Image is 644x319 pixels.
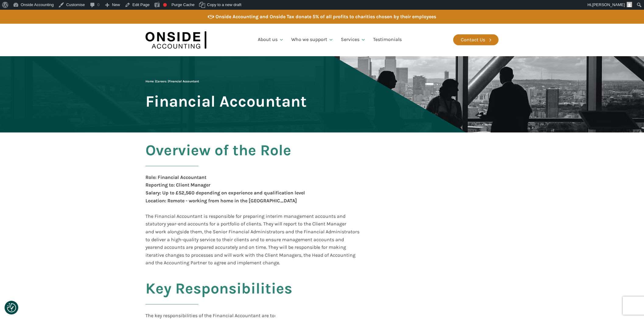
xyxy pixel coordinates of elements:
[461,36,485,44] div: Contact Us
[288,29,337,50] a: Who we support
[145,212,359,267] div: The Financial Accountant is responsible for preparing interim management accounts and statutory y...
[337,29,369,50] a: Services
[145,173,305,212] div: Role: Financial Accountant Reporting to: Client Manager Salary: Up to £52,560 depending on experi...
[145,28,206,52] img: Onside Accounting
[145,80,199,83] span: | |
[7,303,16,312] img: Revisit consent button
[215,13,436,21] div: Onside Accounting and Onside Tax donate 5% of all profits to charities chosen by their employees
[145,80,154,83] a: Home
[145,313,276,318] span: The key responsibilities of the Financial Accountant are to:
[145,280,292,312] h2: Key Responsibilities
[7,303,16,312] button: Consent Preferences
[145,93,307,110] span: Financial Accountant
[453,34,499,45] a: Contact Us
[169,80,199,83] span: Financial Accountant
[254,29,288,50] a: About us
[592,2,625,7] span: [PERSON_NAME]
[156,80,166,83] a: Careers
[369,29,405,50] a: Testimonials
[163,3,167,7] div: Focus keyphrase not set
[145,142,291,173] h2: Overview of the Role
